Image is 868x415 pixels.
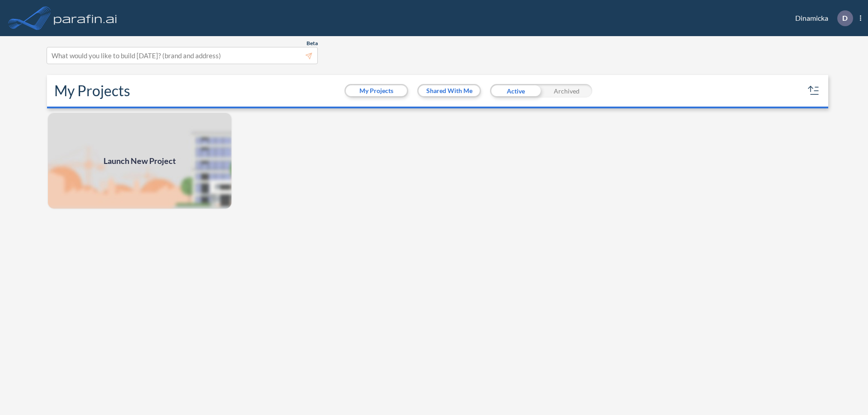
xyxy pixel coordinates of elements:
[104,155,176,167] span: Launch New Project
[782,10,861,26] div: Dinamicka
[490,84,541,98] div: Active
[541,84,592,98] div: Archived
[307,40,318,47] span: Beta
[842,14,848,22] p: D
[807,84,821,98] button: sort
[47,112,232,210] img: add
[419,85,480,96] button: Shared With Me
[52,9,119,27] img: logo
[54,82,130,99] h2: My Projects
[346,85,407,96] button: My Projects
[47,112,232,210] a: Launch New Project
